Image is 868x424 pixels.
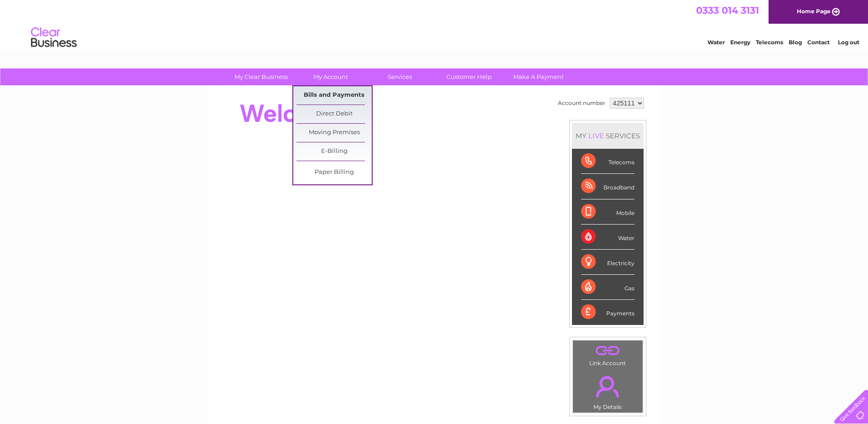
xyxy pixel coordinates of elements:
[293,68,368,85] a: My Account
[572,340,643,369] td: Link Account
[807,39,830,46] a: Contact
[362,68,437,85] a: Services
[223,68,299,85] a: My Clear Business
[707,39,725,46] a: Water
[296,163,372,182] a: Paper Billing
[696,5,759,16] a: 0333 014 3131
[575,371,640,403] a: .
[296,124,372,142] a: Moving Premises
[581,199,634,225] div: Mobile
[572,123,644,149] div: MY SERVICES
[501,68,576,85] a: Make A Payment
[838,39,859,46] a: Log out
[296,105,372,123] a: Direct Debit
[581,174,634,199] div: Broadband
[581,300,634,325] div: Payments
[581,275,634,300] div: Gas
[556,95,608,111] td: Account number
[431,68,507,85] a: Customer Help
[581,149,634,174] div: Telecoms
[296,86,372,105] a: Bills and Payments
[31,24,77,52] img: logo.png
[219,5,650,44] div: Clear Business is a trading name of Verastar Limited (registered in [GEOGRAPHIC_DATA] No. 3667643...
[581,225,634,250] div: Water
[575,343,640,359] a: .
[789,39,802,46] a: Blog
[296,142,372,161] a: E-Billing
[587,131,606,140] div: LIVE
[581,250,634,275] div: Electricity
[730,39,750,46] a: Energy
[572,368,643,413] td: My Details
[756,39,783,46] a: Telecoms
